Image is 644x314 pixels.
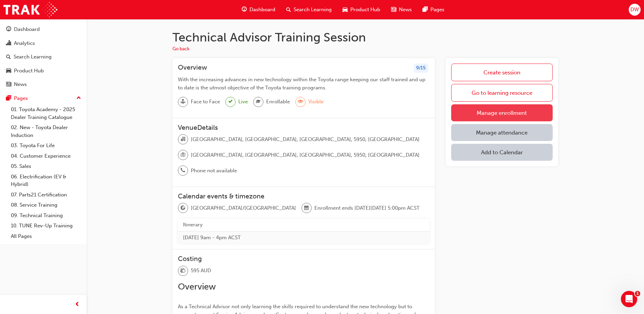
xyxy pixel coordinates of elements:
a: 03. Toyota For Life [8,140,84,151]
span: car-icon [6,68,11,74]
a: All Pages [8,231,84,242]
h3: Costing [178,255,429,263]
a: 01. Toyota Academy - 2025 Dealer Training Catalogue [8,104,84,122]
div: Search Learning [14,53,52,61]
h3: VenueDetails [178,124,429,132]
span: DW [630,6,639,14]
span: Enrollable [266,98,290,106]
span: Enrollment ends [DATE][DATE] 5:00pm ACST [314,204,420,212]
span: [GEOGRAPHIC_DATA]/[GEOGRAPHIC_DATA] [191,204,296,212]
span: tick-icon [228,98,233,106]
a: 10. TUNE Rev-Up Training [8,221,84,231]
div: 9 / 15 [414,64,428,73]
span: pages-icon [6,95,11,102]
span: organisation-icon [181,135,185,144]
h3: Overview [178,64,207,73]
span: Live [238,98,248,106]
div: Analytics [14,39,35,47]
button: DW [629,4,641,16]
span: 595 AUD [191,267,211,275]
h3: Calendar events & timezone [178,192,429,200]
a: car-iconProduct Hub [337,3,386,17]
td: [DATE] 9am - 4pm ACST [178,231,429,244]
span: news-icon [391,5,396,14]
span: Pages [430,6,444,14]
span: Product Hub [350,6,380,14]
span: prev-icon [75,300,80,309]
span: money-icon [181,266,185,275]
button: Pages [3,92,84,105]
span: Overview [178,281,216,292]
span: guage-icon [242,5,247,14]
a: Create session [451,64,553,81]
span: up-icon [76,94,81,103]
iframe: Intercom live chat [621,291,637,307]
a: Go to learning resource [451,84,553,102]
span: guage-icon [6,27,11,33]
a: 07. Parts21 Certification [8,190,84,200]
a: 04. Customer Experience [8,151,84,161]
a: 06. Electrification (EV & Hybrid) [8,172,84,190]
span: Face to Face [191,98,220,106]
a: Product Hub [3,65,84,77]
a: 05. Sales [8,161,84,172]
span: news-icon [6,82,11,88]
span: search-icon [286,5,291,14]
a: Manage attendance [451,124,553,141]
a: Search Learning [3,51,84,63]
div: News [14,81,27,88]
span: pages-icon [423,5,428,14]
span: phone-icon [181,166,185,175]
a: 08. Service Training [8,200,84,210]
span: location-icon [181,151,185,159]
div: Pages [14,94,28,102]
span: car-icon [343,5,348,14]
a: 09. Technical Training [8,210,84,221]
span: With the increasing advances in new technology within the Toyota range keeping our staff trained ... [178,76,427,91]
a: pages-iconPages [417,3,450,17]
button: DashboardAnalyticsSearch LearningProduct HubNews [3,22,84,92]
a: news-iconNews [386,3,417,17]
span: Phone not available [191,167,237,175]
span: [GEOGRAPHIC_DATA], [GEOGRAPHIC_DATA], [GEOGRAPHIC_DATA], 5950, [GEOGRAPHIC_DATA] [191,151,420,159]
a: Manage enrollment [451,104,553,121]
span: Dashboard [250,6,275,14]
span: Search Learning [294,6,332,14]
a: 02. New - Toyota Dealer Induction [8,122,84,140]
span: search-icon [6,54,11,60]
h1: Technical Advisor Training Session [172,30,558,45]
span: eye-icon [298,98,303,106]
span: 1 [635,291,640,296]
span: sessionType_FACE_TO_FACE-icon [181,98,185,106]
span: News [399,6,412,14]
a: guage-iconDashboard [236,3,281,17]
div: Dashboard [14,25,40,33]
span: calendar-icon [304,204,309,213]
span: globe-icon [181,204,185,213]
span: [GEOGRAPHIC_DATA], [GEOGRAPHIC_DATA], [GEOGRAPHIC_DATA], 5950, [GEOGRAPHIC_DATA] [191,136,420,143]
a: Analytics [3,37,84,50]
span: Visible [308,98,324,106]
div: Product Hub [14,67,44,75]
img: Trak [3,2,57,17]
button: Add to Calendar [451,144,553,161]
a: Dashboard [3,23,84,36]
span: graduationCap-icon [256,98,261,106]
a: News [3,78,84,91]
a: search-iconSearch Learning [281,3,337,17]
th: Itinerary [178,219,429,231]
button: Go back [172,45,189,53]
span: chart-icon [6,40,11,47]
